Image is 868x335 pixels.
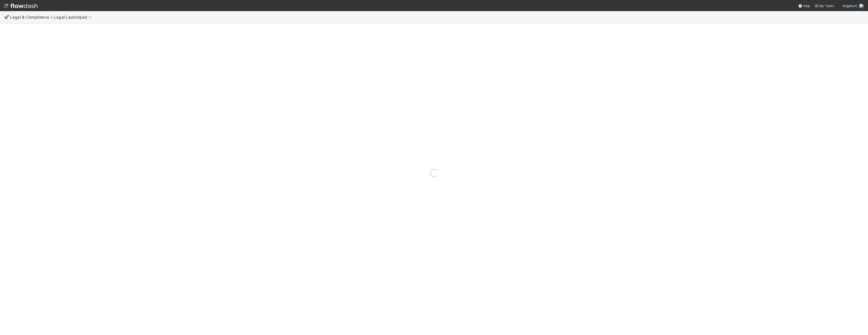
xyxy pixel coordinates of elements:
a: My Tasks [814,3,834,8]
img: logo-inverted-e16ddd16eac7371096b0.svg [4,2,38,10]
span: AngelList [842,4,857,8]
span: My Tasks [814,4,834,8]
div: Help [798,3,810,8]
img: avatar_e8864cf0-19e8-4fe1-83d1-96e6bcd27180.png [859,4,864,9]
